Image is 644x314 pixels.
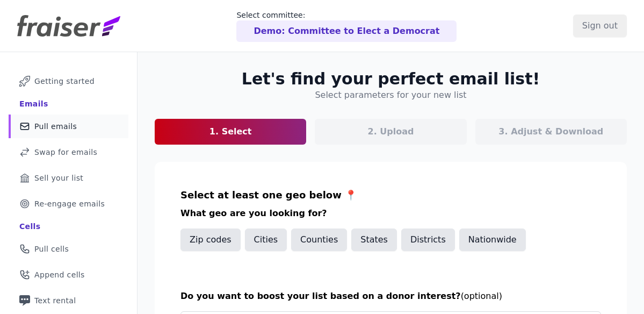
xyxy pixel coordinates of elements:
input: Sign out [573,15,627,37]
div: Emails [19,98,48,109]
span: Pull cells [34,244,69,254]
span: Do you want to boost your list based on a donor interest? [180,291,461,301]
span: Swap for emails [34,147,97,158]
span: Sell your list [34,173,83,183]
h2: Let's find your perfect email list! [242,69,540,89]
a: Pull emails [9,115,128,138]
button: Cities [245,229,287,251]
span: Text rental [34,295,76,306]
span: Append cells [34,269,85,280]
p: 1. Select [209,125,252,138]
span: (optional) [461,291,502,301]
div: Cells [19,221,40,232]
span: Pull emails [34,121,77,132]
button: Zip codes [180,229,241,251]
p: 3. Adjust & Download [498,125,603,138]
h3: What geo are you looking for? [180,207,601,220]
a: Re-engage emails [9,192,128,216]
p: Demo: Committee to Elect a Democrat [254,25,439,38]
button: Nationwide [459,229,526,251]
a: Pull cells [9,237,128,261]
a: Swap for emails [9,140,128,164]
h4: Select parameters for your new list [315,89,466,102]
span: Re-engage emails [34,198,105,209]
span: Getting started [34,76,95,87]
button: States [351,229,397,251]
a: Select committee: Demo: Committee to Elect a Democrat [236,10,457,42]
a: Sell your list [9,166,128,190]
a: 1. Select [155,119,306,145]
p: 2. Upload [368,125,414,138]
button: Districts [401,229,455,251]
a: Getting started [9,69,128,93]
span: Select at least one geo below 📍 [180,189,357,201]
button: Counties [291,229,347,251]
a: Text rental [9,289,128,312]
img: Fraiser Logo [17,15,120,37]
a: Append cells [9,263,128,287]
p: Select committee: [236,10,457,20]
